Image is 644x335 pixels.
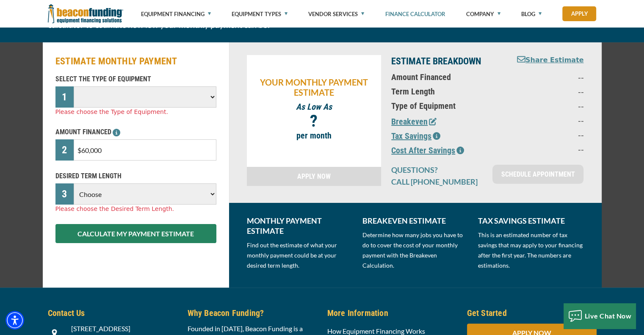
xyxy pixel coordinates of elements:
div: Accessibility Menu [6,311,24,329]
input: $ [74,139,216,161]
div: 3 [55,183,74,205]
p: DESIRED TERM LENGTH [55,171,216,181]
p: ESTIMATE BREAKDOWN [391,55,499,68]
button: Cost After Savings [391,144,464,157]
div: Please choose the Desired Term Length. [55,205,216,213]
button: CALCULATE MY PAYMENT ESTIMATE [55,224,216,243]
div: 2 [55,139,74,161]
p: Determine how many jobs you have to do to cover the cost of your monthly payment with the Breakev... [362,230,468,271]
p: QUESTIONS? [391,165,482,175]
h5: Get Started [467,307,597,319]
p: This is an estimated number of tax savings that may apply to your financing after the first year.... [478,230,583,271]
a: APPLY NOW [247,167,381,186]
p: per month [251,130,377,141]
p: As Low As [251,102,377,112]
h5: Contact Us [48,307,177,319]
p: -- [509,115,583,125]
p: -- [509,101,583,111]
p: MONTHLY PAYMENT ESTIMATE [247,216,352,236]
p: SELECT THE TYPE OF EQUIPMENT [55,74,216,84]
h5: Why Beacon Funding? [188,307,317,319]
div: Please choose the Type of Equipment. [55,108,216,116]
p: BREAKEVEN ESTIMATE [362,216,468,226]
span: Live Chat Now [585,312,632,320]
p: Amount Financed [391,72,499,82]
p: YOUR MONTHLY PAYMENT ESTIMATE [251,77,377,97]
p: AMOUNT FINANCED [55,127,216,137]
div: 1 [55,86,74,108]
a: Apply [562,6,596,21]
p: -- [509,130,583,140]
button: Tax Savings [391,130,440,142]
button: Live Chat Now [564,303,636,329]
button: Share Estimate [517,55,584,66]
a: How Equipment Financing Works [327,327,425,335]
p: Term Length [391,86,499,97]
p: Find out the estimate of what your monthly payment could be at your desired term length. [247,240,352,271]
p: -- [509,86,583,97]
button: Breakeven [391,115,437,128]
a: SCHEDULE APPOINTMENT - open in a new tab [492,165,583,184]
p: CALL [PHONE_NUMBER] [391,177,482,187]
p: Type of Equipment [391,101,499,111]
p: TAX SAVINGS ESTIMATE [478,216,583,226]
p: ? [251,116,377,126]
p: -- [509,144,583,154]
h2: ESTIMATE MONTHLY PAYMENT [55,55,216,68]
h5: More Information [327,307,457,319]
p: -- [509,72,583,82]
